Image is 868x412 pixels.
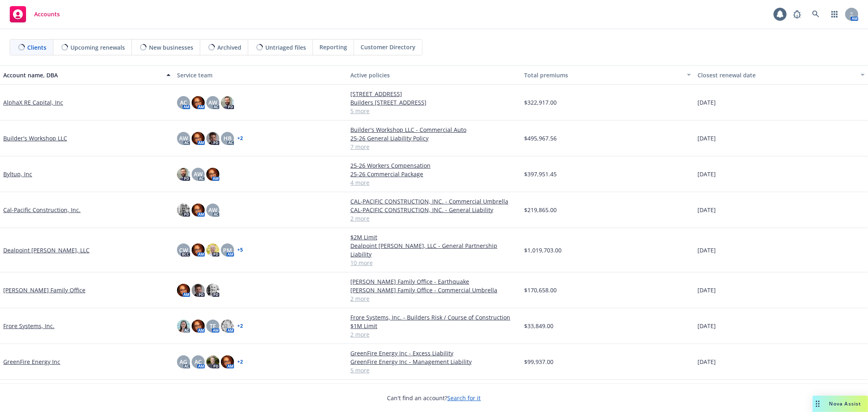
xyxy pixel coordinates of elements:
[180,98,187,107] span: AC
[350,322,518,330] a: $1M Limit
[237,136,243,141] a: + 2
[350,98,518,107] a: Builders [STREET_ADDRESS]
[206,284,219,297] img: photo
[192,243,205,256] img: photo
[829,400,861,407] span: Nova Assist
[350,366,518,375] a: 5 more
[350,233,518,241] a: $2M Limit
[350,349,518,357] a: GreenFire Energy Inc - Excess Liability
[697,322,716,330] span: [DATE]
[789,6,805,22] a: Report a Bug
[813,396,823,412] div: Drag to move
[350,313,518,322] a: Frore Systems, Inc. - Builders Risk / Course of Construction
[350,142,518,151] a: 7 more
[347,65,521,85] button: Active policies
[237,324,243,329] a: + 2
[27,43,46,52] span: Clients
[192,320,205,333] img: photo
[206,132,219,145] img: photo
[697,286,716,294] span: [DATE]
[350,259,518,267] a: 10 more
[350,197,518,206] a: CAL-PACIFIC CONSTRUCTION, INC. - Commercial Umbrella
[179,246,188,254] span: CW
[3,98,63,107] a: AlphaX RE Capital, Inc
[524,246,562,254] span: $1,019,703.00
[177,320,190,333] img: photo
[697,357,716,366] span: [DATE]
[350,178,518,187] a: 4 more
[3,322,55,330] a: Frore Systems, Inc.
[265,43,306,52] span: Untriaged files
[179,134,188,142] span: AW
[192,284,205,297] img: photo
[524,322,553,330] span: $33,849.00
[7,3,63,26] a: Accounts
[206,168,219,181] img: photo
[177,168,190,181] img: photo
[149,43,193,52] span: New businesses
[694,65,868,85] button: Closest renewal date
[361,43,415,51] span: Customer Directory
[223,134,232,142] span: HB
[387,394,481,402] span: Can't find an account?
[208,206,217,214] span: AW
[3,357,60,366] a: GreenFire Energy Inc
[697,170,716,178] span: [DATE]
[697,246,716,254] span: [DATE]
[221,96,234,109] img: photo
[697,134,716,142] span: [DATE]
[524,206,557,214] span: $219,865.00
[524,98,557,107] span: $322,917.00
[237,248,243,252] a: + 5
[221,320,234,333] img: photo
[808,6,824,22] a: Search
[206,243,219,256] img: photo
[194,170,203,178] span: AW
[350,107,518,115] a: 5 more
[521,65,695,85] button: Total premiums
[350,170,518,178] a: 25-26 Commercial Package
[350,277,518,286] a: [PERSON_NAME] Family Office - Earthquake
[3,170,32,178] a: Byltup, Inc
[177,284,190,297] img: photo
[826,6,843,22] a: Switch app
[524,170,557,178] span: $397,951.45
[350,214,518,223] a: 2 more
[221,355,234,368] img: photo
[813,396,868,412] button: Nova Assist
[206,355,219,368] img: photo
[697,206,716,214] span: [DATE]
[237,359,243,364] a: + 2
[697,71,856,79] div: Closest renewal date
[3,246,90,254] a: Dealpoint [PERSON_NAME], LLC
[524,71,682,79] div: Total premiums
[350,357,518,366] a: GreenFire Energy Inc - Management Liability
[192,96,205,109] img: photo
[350,330,518,339] a: 2 more
[223,246,232,254] span: PM
[697,98,716,107] span: [DATE]
[34,11,60,18] span: Accounts
[70,43,125,52] span: Upcoming renewals
[177,204,190,217] img: photo
[192,132,205,145] img: photo
[3,206,81,214] a: Cal-Pacific Construction, Inc.
[3,71,162,79] div: Account name, DBA
[350,161,518,170] a: 25-26 Workers Compensation
[195,357,202,366] span: AC
[350,125,518,134] a: Builder's Workshop LLC - Commercial Auto
[350,90,518,98] a: [STREET_ADDRESS]
[350,71,518,79] div: Active policies
[177,71,344,79] div: Service team
[350,286,518,294] a: [PERSON_NAME] Family Office - Commercial Umbrella
[350,134,518,142] a: 25-26 General Liability Policy
[524,134,557,142] span: $495,967.56
[524,357,553,366] span: $99,937.00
